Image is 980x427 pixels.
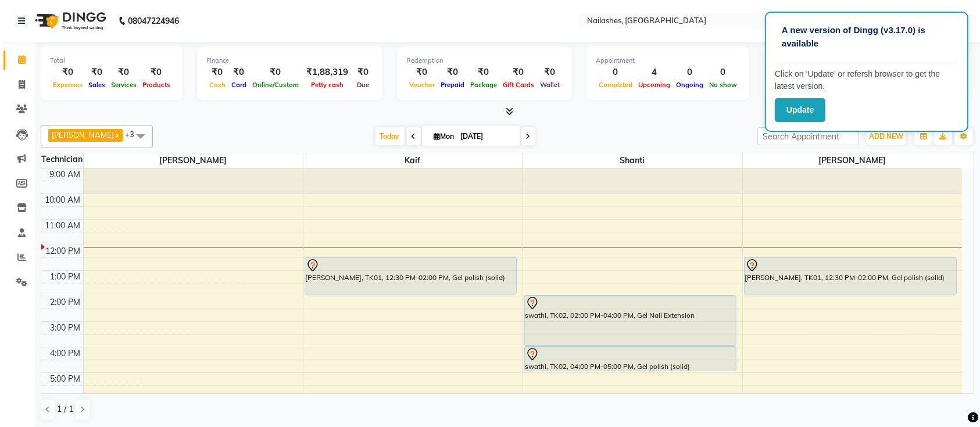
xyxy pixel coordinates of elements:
span: Upcoming [635,81,673,89]
div: Total [50,56,173,66]
img: logo [30,5,109,37]
input: 2025-09-01 [457,128,516,145]
div: 0 [706,66,740,79]
span: [PERSON_NAME] [84,153,303,168]
span: Kaif [303,153,523,168]
div: ₹0 [50,66,85,79]
div: 4 [635,66,673,79]
div: 11:00 AM [43,220,83,232]
span: Petty cash [308,81,346,89]
div: ₹0 [85,66,108,79]
div: 4:00 PM [48,347,83,360]
div: 3:00 PM [48,322,83,334]
p: Click on ‘Update’ or refersh browser to get the latest version. [775,68,958,92]
div: 10:00 AM [43,194,83,206]
div: ₹0 [108,66,140,79]
div: 0 [596,66,635,79]
div: ₹0 [140,66,173,79]
span: Card [228,81,249,89]
span: Mon [431,132,457,141]
div: [PERSON_NAME], TK01, 12:30 PM-02:00 PM, Gel polish (solid) [305,258,517,294]
span: Shanti [523,153,742,168]
div: 2:00 PM [48,296,83,308]
div: [PERSON_NAME], TK01, 12:30 PM-02:00 PM, Gel polish (solid) [745,258,956,294]
div: Redemption [406,56,563,66]
div: ₹0 [500,66,537,79]
span: Completed [596,81,635,89]
div: Finance [206,56,373,66]
div: 1:00 PM [48,271,83,283]
div: 12:00 PM [44,245,83,257]
span: 1 / 1 [57,403,73,415]
span: Products [140,81,173,89]
span: [PERSON_NAME] [52,130,114,139]
span: Gift Cards [500,81,537,89]
div: swathi, TK02, 02:00 PM-04:00 PM, Gel Nail Extension [525,296,736,345]
div: ₹0 [228,66,249,79]
span: Sales [85,81,108,89]
span: Due [354,81,372,89]
button: ADD NEW [866,128,906,145]
span: Expenses [50,81,85,89]
span: Services [108,81,140,89]
span: [PERSON_NAME] [743,153,963,168]
span: No show [706,81,740,89]
div: ₹0 [467,66,500,79]
span: Prepaid [438,81,467,89]
div: ₹0 [249,66,302,79]
div: ₹0 [537,66,563,79]
div: ₹1,88,319 [302,66,353,79]
div: swathi, TK02, 04:00 PM-05:00 PM, Gel polish (solid) [525,347,736,371]
span: Wallet [537,81,563,89]
b: 08047224946 [128,5,179,37]
div: 5:00 PM [48,373,83,385]
div: ₹0 [438,66,467,79]
span: Online/Custom [249,81,302,89]
span: Voucher [406,81,438,89]
div: ₹0 [353,66,373,79]
div: 0 [673,66,706,79]
div: ₹0 [206,66,228,79]
div: 9:00 AM [48,168,83,181]
span: Package [467,81,500,89]
div: ₹0 [406,66,438,79]
a: x [114,130,119,139]
button: Update [775,98,825,122]
span: Cash [206,81,228,89]
input: Search Appointment [757,127,859,145]
span: Today [375,127,405,145]
div: Appointment [596,56,740,66]
span: ADD NEW [869,132,903,141]
span: +3 [125,130,143,139]
p: A new version of Dingg (v3.17.0) is available [782,24,952,50]
div: Technician [41,153,83,166]
span: Ongoing [673,81,706,89]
